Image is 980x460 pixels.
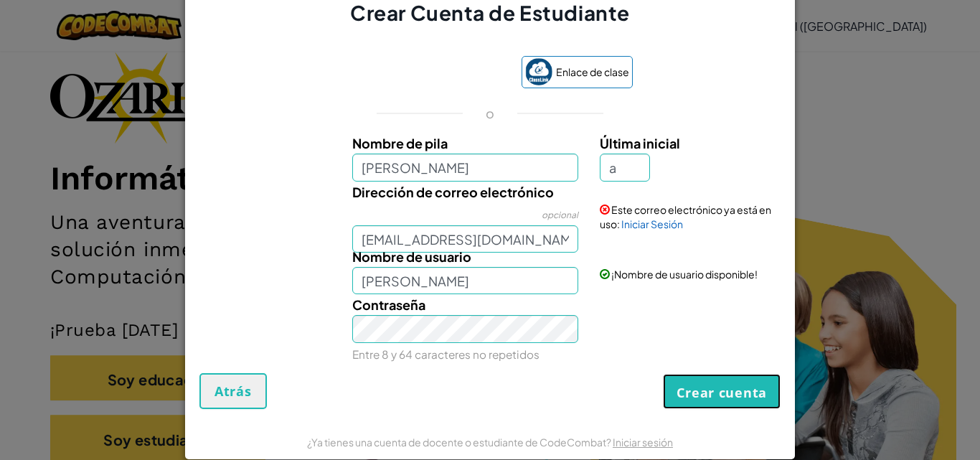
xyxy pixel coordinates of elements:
iframe: Botón Iniciar sesión con Google [340,57,514,89]
font: Enlace de clase [556,65,629,78]
font: opcional [542,210,578,220]
font: Entre 8 y 64 caracteres no repetidos [352,347,540,361]
font: Este correo electrónico ya está en uso: [600,203,771,230]
button: Atrás [199,373,267,409]
font: Atrás [215,382,252,400]
font: Iniciar Sesión [621,217,683,230]
font: Contraseña [352,296,425,313]
font: o [486,105,494,121]
font: Dirección de correo electrónico [352,184,554,200]
font: Crear cuenta [677,384,767,401]
button: Crear cuenta [663,374,781,409]
font: ¡Nombre de usuario disponible! [611,268,758,281]
font: Nombre de usuario [352,248,471,265]
img: classlink-logo-small.png [525,58,552,85]
font: Nombre de pila [352,135,448,151]
font: Última inicial [600,135,680,151]
font: ¿Ya tienes una cuenta de docente o estudiante de CodeCombat? [307,436,611,449]
a: Iniciar sesión [613,436,673,449]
